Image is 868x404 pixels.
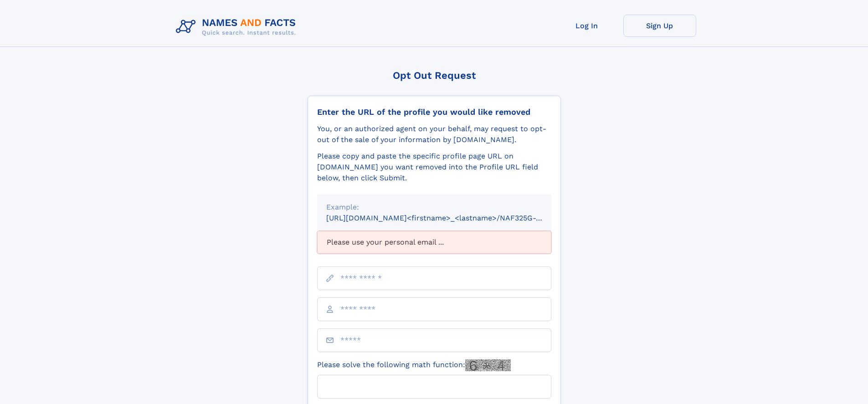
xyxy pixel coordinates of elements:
div: Enter the URL of the profile you would like removed [317,107,551,117]
small: [URL][DOMAIN_NAME]<firstname>_<lastname>/NAF325G-xxxxxxxx [326,214,569,222]
label: Please solve the following math function: [317,359,511,371]
div: Please use your personal email ... [317,231,551,254]
div: Example: [326,202,542,213]
div: Opt Out Request [308,70,561,81]
div: You, or an authorized agent on your behalf, may request to opt-out of the sale of your informatio... [317,123,551,145]
img: Logo Names and Facts [172,15,303,39]
a: Log In [550,15,623,37]
a: Sign Up [623,15,696,37]
div: Please copy and paste the specific profile page URL on [DOMAIN_NAME] you want removed into the Pr... [317,151,551,184]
